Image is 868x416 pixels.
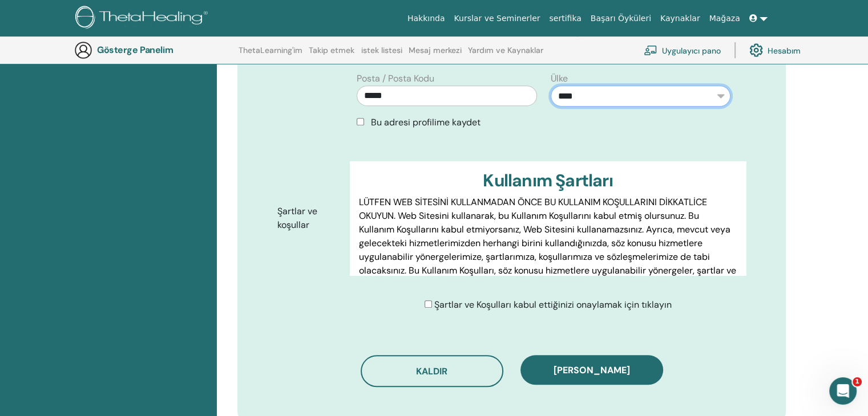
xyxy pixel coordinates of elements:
[749,40,763,60] img: cog.svg
[361,45,402,55] font: istek listesi
[591,14,651,23] font: Başarı Öyküleri
[768,46,801,56] font: Hesabım
[749,38,801,63] a: Hesabım
[709,14,740,23] font: Mağaza
[468,46,543,64] a: Yardım ve Kaynaklar
[704,8,744,29] a: Mağaza
[357,72,434,84] font: Posta / Posta Kodu
[586,8,656,29] a: Başarı Öyküleri
[75,6,212,31] img: logo.png
[520,355,663,385] button: [PERSON_NAME]
[544,8,586,29] a: sertifika
[549,14,581,23] font: sertifika
[416,365,447,377] font: kaldır
[554,364,630,376] font: [PERSON_NAME]
[483,169,612,191] font: Kullanım Şartları
[454,14,540,23] font: Kurslar ve Seminerler
[409,45,462,55] font: Mesaj merkezi
[309,45,354,55] font: Takip etmek
[239,46,302,64] a: ThetaLearning'im
[644,38,721,63] a: Uygulayıcı pano
[656,8,705,29] a: Kaynaklar
[371,116,481,128] font: Bu adresi profilime kaydet
[662,46,721,56] font: Uygulayıcı pano
[409,46,462,64] a: Mesaj merkezi
[277,205,317,231] font: Şartlar ve koşullar
[551,72,568,84] font: Ülke
[239,45,302,55] font: ThetaLearning'im
[97,44,173,56] font: Gösterge Panelim
[855,378,859,385] font: 1
[403,8,450,29] a: Hakkında
[74,41,92,59] img: generic-user-icon.jpg
[829,377,857,405] iframe: Intercom canlı sohbet
[361,46,402,64] a: istek listesi
[309,46,354,64] a: Takip etmek
[449,8,544,29] a: Kurslar ve Seminerler
[468,45,543,55] font: Yardım ve Kaynaklar
[434,299,672,311] font: Şartlar ve Koşulları kabul ettiğinizi onaylamak için tıklayın
[644,45,657,55] img: chalkboard-teacher.svg
[660,14,700,23] font: Kaynaklar
[359,196,736,290] font: LÜTFEN WEB SİTESİNİ KULLANMADAN ÖNCE BU KULLANIM KOŞULLARINI DİKKATLİCE OKUYUN. Web Sitesini kull...
[361,355,503,387] button: kaldır
[407,14,445,23] font: Hakkında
